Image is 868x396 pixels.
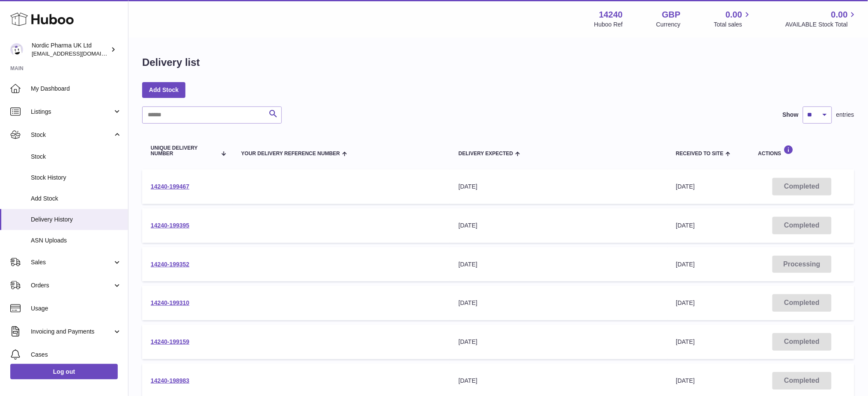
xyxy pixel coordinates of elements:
[32,41,109,58] div: Nordic Pharma UK Ltd
[594,21,623,29] div: Huboo Ref
[31,258,113,266] span: Sales
[31,328,113,336] span: Invoicing and Payments
[459,183,659,191] div: [DATE]
[151,377,189,384] a: 14240-198983
[785,21,858,29] span: AVAILABLE Stock Total
[31,281,113,290] span: Orders
[676,151,724,157] span: Received to Site
[459,377,659,385] div: [DATE]
[785,9,858,29] a: 0.00 AVAILABLE Stock Total
[459,299,659,307] div: [DATE]
[142,82,185,98] a: Add Stock
[151,183,189,190] a: 14240-199467
[459,338,659,346] div: [DATE]
[31,236,122,245] span: ASN Uploads
[10,43,23,56] img: internalAdmin-14240@internal.huboo.com
[32,50,126,57] span: [EMAIL_ADDRESS][DOMAIN_NAME]
[31,153,122,161] span: Stock
[151,299,189,306] a: 14240-199310
[31,174,122,182] span: Stock History
[656,21,681,29] div: Currency
[31,351,122,359] span: Cases
[459,222,659,230] div: [DATE]
[676,261,695,268] span: [DATE]
[10,364,118,379] a: Log out
[676,222,695,229] span: [DATE]
[676,377,695,384] span: [DATE]
[142,56,200,69] h1: Delivery list
[676,299,695,306] span: [DATE]
[676,338,695,345] span: [DATE]
[459,260,659,269] div: [DATE]
[31,108,113,116] span: Listings
[599,9,623,21] strong: 14240
[151,145,217,157] span: Unique Delivery Number
[31,195,122,203] span: Add Stock
[714,9,752,29] a: 0.00 Total sales
[31,85,122,93] span: My Dashboard
[31,216,122,224] span: Delivery History
[151,338,189,345] a: 14240-199159
[31,131,113,139] span: Stock
[662,9,680,21] strong: GBP
[31,304,122,313] span: Usage
[714,21,752,29] span: Total sales
[836,111,854,119] span: entries
[726,9,743,21] span: 0.00
[676,183,695,190] span: [DATE]
[831,9,848,21] span: 0.00
[783,111,799,119] label: Show
[758,145,846,157] div: Actions
[459,151,513,157] span: Delivery Expected
[151,261,189,268] a: 14240-199352
[151,222,189,229] a: 14240-199395
[241,151,340,157] span: Your Delivery Reference Number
